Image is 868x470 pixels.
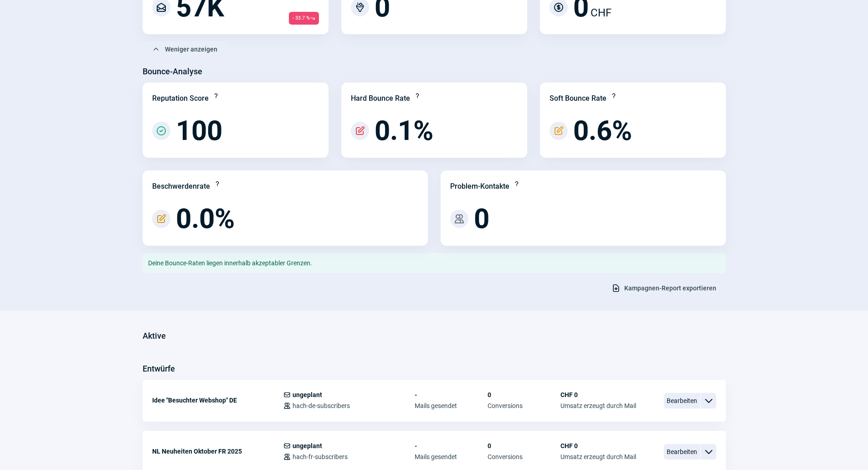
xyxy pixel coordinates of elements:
div: Idee "Besuchter Webshop" DE [152,391,283,409]
span: hach-fr-subscribers [293,453,348,460]
span: 0.1% [375,117,433,145]
span: 100 [176,117,222,145]
span: ungeplant [293,391,322,398]
span: - [415,391,488,398]
h3: Bounce-Analyse [143,64,202,79]
span: CHF [591,5,611,21]
span: 0 [474,205,489,232]
div: Problem-Kontakte [450,181,509,192]
div: NL Neuheiten Oktober FR 2025 [152,442,283,460]
span: Umsatz erzeugt durch Mail [560,402,636,409]
h3: Aktive [143,329,166,343]
span: Bearbeiten [664,444,700,460]
span: - [415,442,488,449]
span: - 33.7 % [289,12,319,25]
span: ungeplant [293,442,322,449]
div: Soft Bounce Rate [550,93,606,104]
span: CHF 0 [560,442,636,449]
span: 0.0% [176,205,235,232]
span: hach-de-subscribers [293,402,350,409]
span: Mails gesendet [415,402,488,409]
span: CHF 0 [560,391,636,398]
div: Deine Bounce-Raten liegen innerhalb akzeptabler Grenzen. [143,253,726,273]
span: Weniger anzeigen [165,42,217,57]
span: Conversions [488,402,560,409]
button: Kampagnen-Report exportieren [602,280,726,296]
span: Umsatz erzeugt durch Mail [560,453,636,460]
span: Kampagnen-Report exportieren [624,281,716,295]
div: Beschwerdenrate [152,181,210,192]
span: Bearbeiten [664,393,700,408]
span: 0.6% [573,117,632,145]
span: 0 [488,391,560,398]
span: 0 [488,442,560,449]
h3: Entwürfe [143,362,175,376]
span: Conversions [488,453,560,460]
div: Hard Bounce Rate [351,93,410,104]
button: Weniger anzeigen [143,41,227,57]
span: Mails gesendet [415,453,488,460]
div: Reputation Score [152,93,209,104]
